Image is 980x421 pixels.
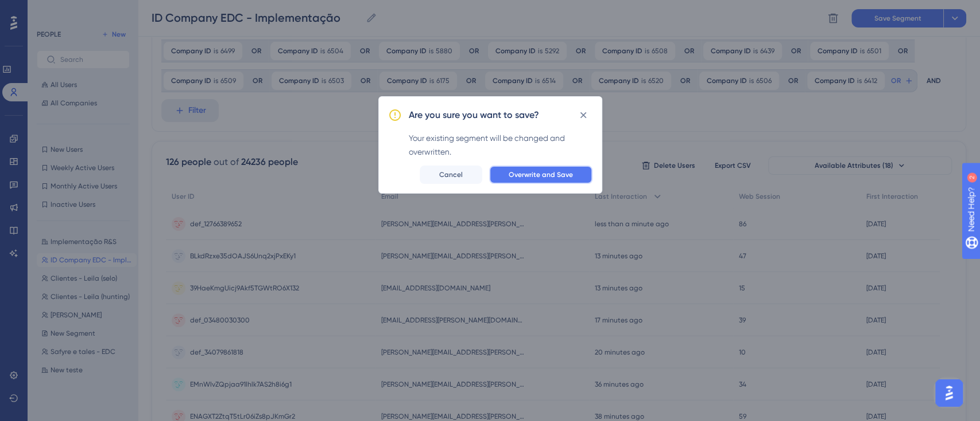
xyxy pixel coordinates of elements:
span: Cancel [439,170,463,179]
span: Overwrite and Save [509,170,573,179]
div: Your existing segment will be changed and overwritten. [409,131,592,159]
div: 2 [80,6,83,15]
h2: Are you sure you want to save? [409,108,539,122]
span: Need Help? [27,3,72,17]
iframe: UserGuiding AI Assistant Launcher [932,376,966,410]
